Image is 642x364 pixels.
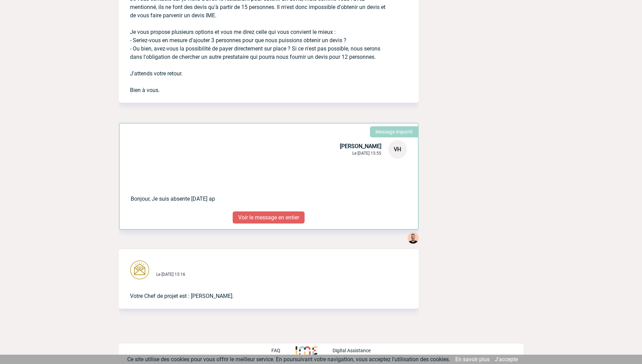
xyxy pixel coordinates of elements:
[271,347,296,353] a: FAQ
[340,143,381,149] span: [PERSON_NAME]
[130,281,388,300] p: Votre Chef de projet est : [PERSON_NAME].
[408,233,419,245] div: Stefan MILADINOVIC 16 Janvier 2025 à 14:38
[352,151,381,156] span: Le [DATE] 15:55
[408,233,419,244] img: 129741-1.png
[127,356,450,363] span: Ce site utilise des cookies pour vous offrir le meilleur service. En poursuivant votre navigation...
[296,346,317,355] img: http://www.idealmeetingsevents.fr/
[271,348,280,353] p: FAQ
[375,129,412,135] p: Message importé
[495,356,518,363] a: J'accepte
[156,272,185,277] span: Le [DATE] 15:16
[394,146,401,153] span: VH
[333,348,371,353] p: Digital Assistance
[455,356,490,363] a: En savoir plus
[233,211,305,224] p: Voir le message en entier
[131,159,389,203] p: Bonjour, Je suis absente [DATE] ap
[130,260,149,280] img: photonotifcontact.png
